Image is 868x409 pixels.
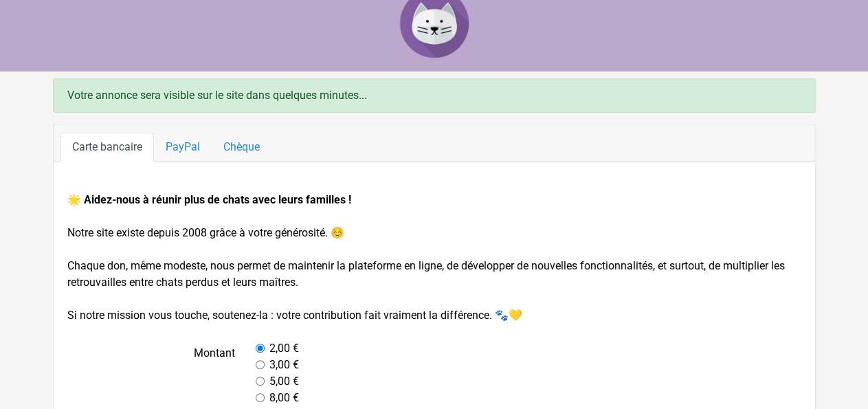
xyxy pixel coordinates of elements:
label: 3,00 € [269,357,299,373]
a: PayPal [154,133,212,162]
label: 2,00 € [269,340,299,357]
label: 8,00 € [269,390,299,406]
strong: 🌟 Aidez-nous à réunir plus de chats avec leurs familles ! [67,193,351,206]
a: Chèque [212,133,271,162]
div: Votre annonce sera visible sur le site dans quelques minutes... [53,78,816,113]
label: 5,00 € [269,373,299,390]
a: Carte bancaire [60,133,154,162]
